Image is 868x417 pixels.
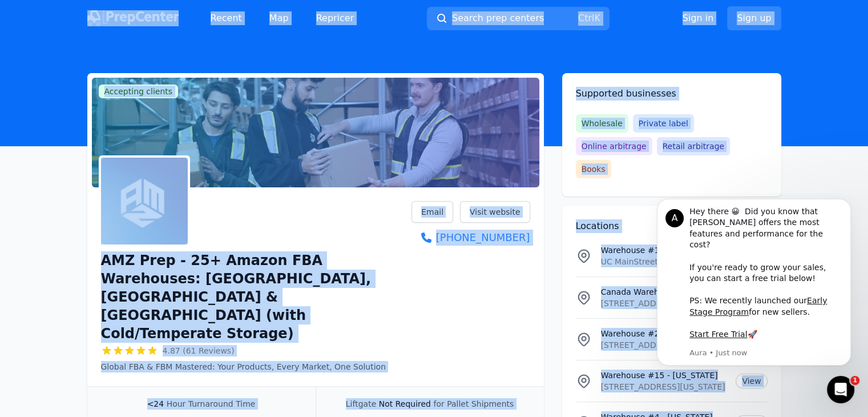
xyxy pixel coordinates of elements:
span: <24 [147,399,164,408]
span: Books [576,160,611,178]
kbd: Ctrl [578,13,594,23]
span: for Pallet Shipments [433,399,514,408]
a: Sign in [683,11,714,25]
span: Search prep centers [452,11,544,25]
a: [PHONE_NUMBER] [411,230,530,246]
button: Search prep centersCtrlK [427,7,609,30]
a: Sign up [727,6,781,30]
p: [STREET_ADDRESS][PERSON_NAME][US_STATE] [601,339,727,351]
span: Wholesale [576,114,628,133]
kbd: K [594,13,600,23]
a: Repricer [307,7,364,30]
span: Accepting clients [99,85,179,98]
span: Hour Turnaround Time [167,399,256,408]
a: Map [260,7,298,30]
span: Private label [633,114,694,133]
span: Liftgate [346,399,376,408]
p: Global FBA & FBM Mastered: Your Products, Every Market, One Solution [101,361,412,372]
p: [STREET_ADDRESS][US_STATE] [601,381,727,392]
a: Email [411,201,453,223]
p: Canada Warehouse #2 - [GEOGRAPHIC_DATA] [601,286,727,298]
iframe: Intercom live chat [827,376,854,403]
a: Recent [201,7,251,30]
iframe: Intercom notifications message [640,193,868,386]
p: Warehouse #22 - [US_STATE] [601,328,727,339]
p: Warehouse #15 - [US_STATE] [601,370,727,381]
span: 1 [850,376,859,385]
span: Not Required [379,399,431,408]
img: PrepCenter [87,10,179,26]
img: AMZ Prep - 25+ Amazon FBA Warehouses: US, Canada & UK (with Cold/Temperate Storage) [101,158,188,244]
p: UC MainStreet, [GEOGRAPHIC_DATA], [GEOGRAPHIC_DATA], [US_STATE][GEOGRAPHIC_DATA], [GEOGRAPHIC_DATA] [601,256,727,267]
h1: AMZ Prep - 25+ Amazon FBA Warehouses: [GEOGRAPHIC_DATA], [GEOGRAPHIC_DATA] & [GEOGRAPHIC_DATA] (w... [101,251,412,343]
p: [STREET_ADDRESS] [601,298,727,309]
span: 4.87 (61 Reviews) [163,345,235,356]
span: Retail arbitrage [657,137,730,155]
a: Visit website [460,201,530,223]
p: Warehouse #14 - [US_STATE] [601,244,727,256]
span: Online arbitrage [576,137,652,155]
h2: Supported businesses [576,87,768,101]
h2: Locations [576,219,768,233]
